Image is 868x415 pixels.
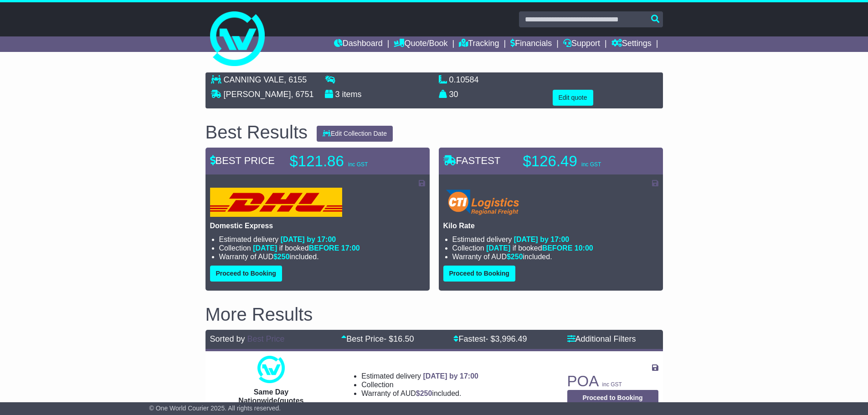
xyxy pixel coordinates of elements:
button: Edit Collection Date [317,126,393,142]
li: Collection [452,244,658,252]
span: $ [273,253,290,261]
p: Kilo Rate [443,221,658,230]
span: 250 [420,389,432,397]
span: 3 [335,90,340,99]
span: FASTEST [443,155,501,166]
div: Best Results [201,122,313,142]
a: Tracking [459,36,499,52]
span: inc GST [348,161,368,168]
span: [PERSON_NAME] [224,90,291,99]
button: Proceed to Booking [210,266,282,282]
span: [DATE] by 17:00 [514,236,570,243]
span: items [342,90,362,99]
span: [DATE] [486,244,510,252]
span: 250 [277,253,290,261]
span: [DATE] [253,244,277,252]
span: BEFORE [309,244,339,252]
span: [DATE] by 17:00 [281,236,336,243]
span: CANNING VALE [224,75,284,84]
span: Sorted by [210,334,245,343]
span: inc GST [581,161,601,168]
button: Edit quote [553,90,593,106]
span: Same Day Nationwide(quotes take 0.5-1 hour) [238,388,303,413]
a: Best Price [247,334,285,343]
a: Quote/Book [394,36,447,52]
button: Proceed to Booking [443,266,515,282]
li: Collection [361,380,478,389]
span: if booked [486,244,593,252]
span: 30 [449,90,458,99]
a: Best Price- $16.50 [341,334,414,343]
p: Domestic Express [210,221,425,230]
span: - $ [486,334,527,343]
li: Warranty of AUD included. [452,252,658,261]
p: POA [567,372,658,390]
span: 0.10584 [449,75,479,84]
span: $ [507,253,523,261]
span: if booked [253,244,360,252]
img: CTI Logistics Regional Freight: Kilo Rate [443,188,522,217]
span: , 6155 [284,75,307,84]
span: 17:00 [341,244,360,252]
span: BEST PRICE [210,155,275,166]
a: Dashboard [334,36,383,52]
a: Support [563,36,600,52]
li: Estimated delivery [219,235,425,244]
li: Collection [219,244,425,252]
a: Financials [510,36,552,52]
span: © One World Courier 2025. All rights reserved. [149,405,281,412]
li: Warranty of AUD included. [219,252,425,261]
img: One World Courier: Same Day Nationwide(quotes take 0.5-1 hour) [257,356,285,383]
span: 16.50 [393,334,414,343]
button: Proceed to Booking [567,390,658,406]
span: 3,996.49 [495,334,527,343]
a: Additional Filters [567,334,636,343]
p: $121.86 [290,152,404,170]
p: $126.49 [523,152,637,170]
h2: More Results [205,304,663,324]
span: $ [416,389,432,397]
a: Settings [611,36,652,52]
a: Fastest- $3,996.49 [453,334,527,343]
span: - $ [384,334,414,343]
img: DHL: Domestic Express [210,188,342,217]
span: 250 [511,253,523,261]
li: Estimated delivery [452,235,658,244]
span: 10:00 [575,244,593,252]
span: BEFORE [542,244,573,252]
span: inc GST [602,381,622,388]
span: [DATE] by 17:00 [423,372,478,380]
li: Warranty of AUD included. [361,389,478,398]
span: , 6751 [291,90,314,99]
li: Estimated delivery [361,372,478,380]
